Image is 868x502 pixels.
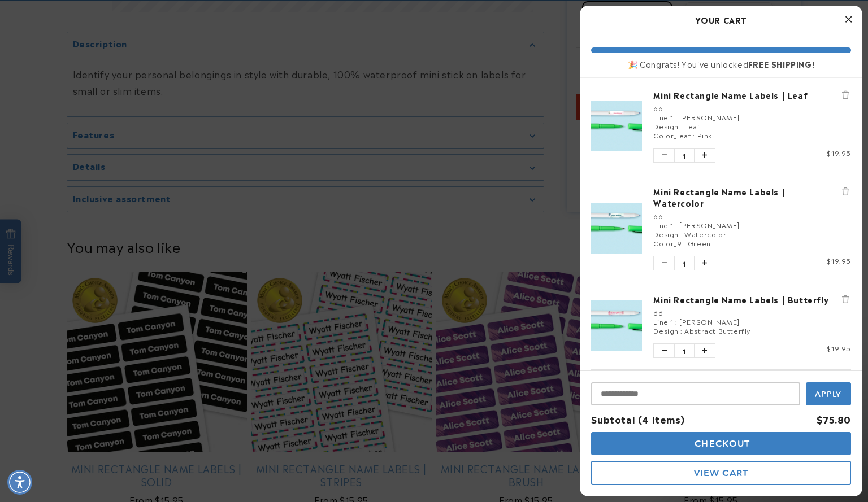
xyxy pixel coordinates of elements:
span: Color_leaf [653,130,691,140]
button: Increase quantity of Mini Rectangle Name Labels | Leaf [695,149,715,162]
li: product [591,369,851,457]
div: 66 [653,211,851,220]
div: 66 [653,308,851,317]
button: Remove Mini Rectangle Name Labels | Butterfly [840,294,851,305]
button: Checkout [591,432,851,455]
span: : [675,112,678,122]
span: Checkout [692,438,750,449]
span: Line 1 [653,316,674,326]
span: : [693,130,696,140]
b: FREE SHIPPING! [748,58,814,69]
img: Mini Rectangle Name Labels | Watercolor - Label Land [591,203,642,254]
span: [PERSON_NAME] [679,220,740,230]
span: Green [688,238,711,248]
span: [PERSON_NAME] [679,316,740,326]
span: Pink [697,130,712,140]
a: Mini Rectangle Name Labels | Butterfly [653,294,851,305]
span: Design [653,325,679,335]
li: product [591,78,851,174]
button: What size are these mini name labels? [9,63,150,85]
div: Accessibility Menu [7,470,32,495]
span: Subtotal (4 items) [591,412,684,426]
span: : [680,229,683,239]
li: product [591,174,851,282]
button: Close conversation starters [199,38,226,42]
div: $75.80 [817,411,851,427]
span: Line 1 [653,112,674,122]
button: Decrease quantity of Mini Rectangle Name Labels | Butterfly [654,344,674,357]
img: Mini Rectangle Name Labels | Butterfly - Label Land [591,300,642,351]
span: 1 [674,344,695,357]
span: Design [653,229,679,239]
button: Increase quantity of Mini Rectangle Name Labels | Butterfly [695,344,715,357]
div: 🎉 Congrats! You've unlocked [591,59,851,69]
button: Increase quantity of Mini Rectangle Name Labels | Watercolor [695,256,715,270]
textarea: Type your message here [10,15,164,28]
span: $19.95 [827,343,851,353]
span: : [675,220,678,230]
button: Close Cart [840,11,857,28]
span: Apply [815,389,842,399]
button: Are these mini labels dishwasher safe? [8,32,150,53]
iframe: Sign Up via Text for Offers [9,412,143,446]
span: : [684,238,686,248]
span: Watercolor [684,229,726,239]
span: : [680,121,683,131]
span: $19.95 [827,255,851,265]
button: Remove Mini Rectangle Name Labels | Leaf [840,89,851,101]
button: Decrease quantity of Mini Rectangle Name Labels | Watercolor [654,256,674,270]
img: Mini Rectangle Name Labels | Leaf - Label Land [591,101,642,151]
h2: Your Cart [591,11,851,28]
div: 66 [653,103,851,112]
span: [PERSON_NAME] [679,112,740,122]
span: $19.95 [827,147,851,158]
span: : [680,325,683,335]
span: : [675,316,678,326]
span: Color_9 [653,238,682,248]
span: Abstract Butterfly [684,325,750,335]
button: Apply [806,382,851,405]
a: Mini Rectangle Name Labels | Watercolor [653,186,851,208]
span: 1 [674,149,695,162]
button: Remove Mini Rectangle Name Labels | Watercolor [840,186,851,197]
span: 1 [674,256,695,270]
li: product [591,282,851,369]
span: View Cart [694,468,748,478]
span: Line 1 [653,220,674,230]
span: Leaf [684,121,700,131]
input: Input Discount [591,382,800,405]
button: Decrease quantity of Mini Rectangle Name Labels | Leaf [654,149,674,162]
span: Design [653,121,679,131]
a: Mini Rectangle Name Labels | Leaf [653,89,851,101]
button: View Cart [591,461,851,485]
